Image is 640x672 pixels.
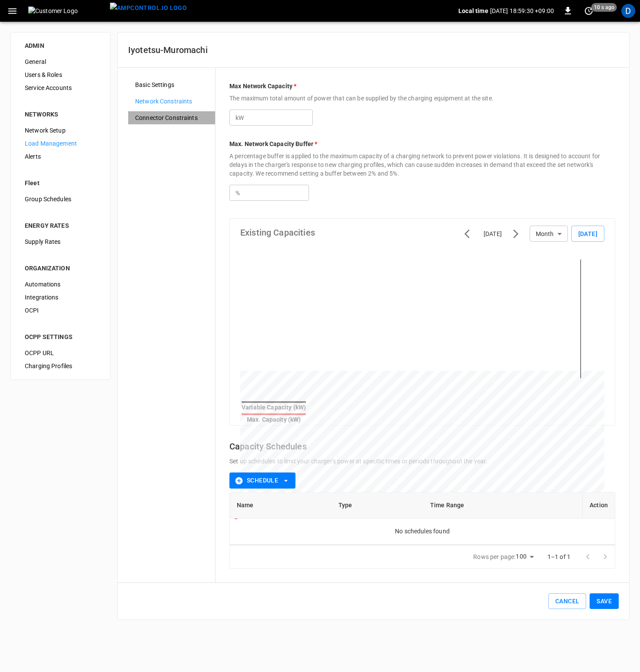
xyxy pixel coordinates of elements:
div: ORGANIZATION [25,264,96,273]
div: Automations [18,278,103,291]
div: Network Constraints [128,95,215,108]
div: [DATE] [484,230,502,238]
span: Connector Constraints [135,113,208,123]
button: Save [590,593,619,609]
div: Network Setup [18,124,103,137]
span: OCPI [25,306,96,315]
p: % [235,189,240,197]
span: Load Management [25,139,96,148]
span: Group Schedules [25,195,96,204]
p: The maximum total amount of power that can be supplied by the charging equipment at the site. [229,94,615,103]
th: Name [230,492,332,519]
span: Alerts [25,152,96,161]
p: kW [235,113,244,122]
div: Load Management [18,137,103,150]
div: General [18,55,103,68]
span: Network Constraints [135,97,208,106]
div: ENERGY RATES [25,221,96,230]
div: Users & Roles [18,68,103,81]
h6: Capacity Schedules [229,439,615,453]
p: Set up schedules to limit your charger's power at specific times or periods throughout the year. [229,457,615,466]
span: General [25,57,96,67]
div: OCPI [18,304,103,317]
p: Max. Network Capacity Buffer [229,140,615,148]
span: Supply Rates [25,237,96,246]
span: Integrations [25,293,96,302]
div: Alerts [18,150,103,163]
span: Automations [25,280,96,289]
div: Charging Profiles [18,359,103,373]
h6: Existing Capacities [240,226,315,240]
div: profile-icon [621,4,635,18]
span: Network Setup [25,126,96,135]
p: 1–1 of 1 [547,552,570,561]
div: 100 [516,550,537,563]
span: Basic Settings [135,80,208,90]
div: ADMIN [25,41,96,50]
h6: Iyotetsu-Muromachi [128,43,619,57]
div: Group Schedules [18,193,103,206]
button: [DATE] [571,226,604,242]
button: Cancel [548,593,586,609]
span: 10 s ago [591,3,617,12]
div: Fleet [25,179,96,187]
button: Schedule [229,472,295,489]
th: Time Range [423,492,582,519]
div: Integrations [18,291,103,304]
p: [DATE] 18:59:30 +09:00 [490,7,554,15]
span: Service Accounts [25,83,96,93]
th: Type [332,492,423,519]
th: Action [582,492,615,519]
button: set refresh interval [582,4,596,18]
p: A percentage buffer is applied to the maximum capacity of a charging network to prevent power vio... [229,152,615,178]
div: OCPP URL [18,346,103,359]
img: Customer Logo [28,7,106,15]
img: ampcontrol.io logo [110,3,187,13]
div: Basic Settings [128,78,215,91]
span: Charging Profiles [25,362,96,371]
p: Max Network Capacity [229,82,615,90]
div: NETWORKS [25,110,96,119]
span: Users & Roles [25,70,96,80]
td: No schedules found [230,519,615,545]
span: OCPP URL [25,349,96,358]
div: Connector Constraints [128,111,215,124]
div: Month [530,226,568,242]
div: Supply Rates [18,235,103,248]
div: Service Accounts [18,81,103,94]
div: OCPP SETTINGS [25,333,96,341]
p: Local time [458,7,488,15]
